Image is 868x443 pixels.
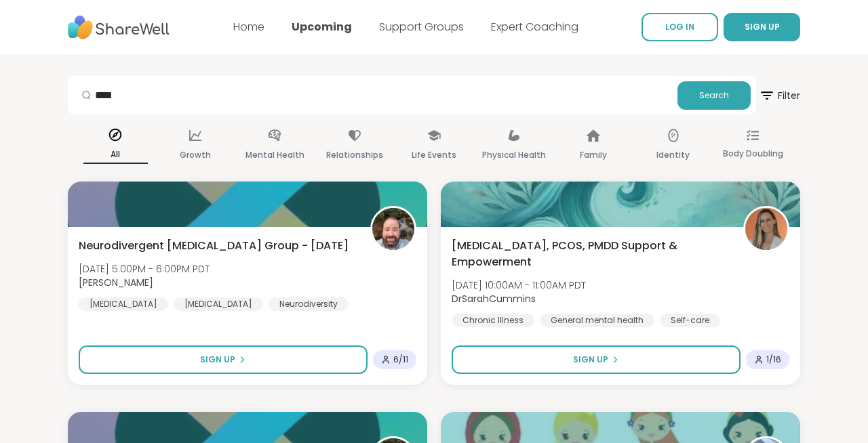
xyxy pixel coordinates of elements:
p: Physical Health [482,147,546,163]
button: Search [677,81,751,110]
button: SIGN UP [724,13,800,41]
span: LOG IN [665,21,694,33]
b: DrSarahCummins [452,292,536,305]
a: LOG IN [642,13,718,41]
button: Sign Up [79,345,368,374]
span: Neurodivergent [MEDICAL_DATA] Group - [DATE] [79,238,349,254]
a: Support Groups [379,19,464,35]
div: Self-care [660,314,720,327]
div: [MEDICAL_DATA] [79,297,168,311]
p: Body Doubling [723,146,783,162]
div: [MEDICAL_DATA] [174,297,263,311]
p: Life Events [412,147,456,163]
span: [DATE] 10:00AM - 11:00AM PDT [452,278,586,292]
img: ShareWell Nav Logo [68,9,170,46]
p: Mental Health [245,147,304,163]
p: Relationships [326,147,383,163]
a: Upcoming [292,19,352,35]
span: Filter [759,79,800,112]
div: Chronic Illness [452,314,534,327]
p: Family [580,147,607,163]
button: Sign Up [452,345,741,374]
img: Brian_L [372,208,414,250]
span: Search [699,89,729,102]
span: 1 / 16 [766,354,781,365]
div: General mental health [540,314,654,327]
b: [PERSON_NAME] [79,276,153,289]
span: [MEDICAL_DATA], PCOS, PMDD Support & Empowerment [452,238,728,270]
a: Home [233,19,264,35]
a: Expert Coaching [491,19,578,35]
p: All [83,146,148,164]
button: Filter [759,76,800,115]
span: Sign Up [573,354,608,366]
p: Growth [180,147,211,163]
div: Neurodiversity [269,297,349,311]
span: Sign Up [200,354,235,366]
span: [DATE] 5:00PM - 6:00PM PDT [79,262,210,276]
span: 6 / 11 [393,354,408,365]
span: SIGN UP [745,21,780,33]
p: Identity [656,147,690,163]
img: DrSarahCummins [745,208,787,250]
